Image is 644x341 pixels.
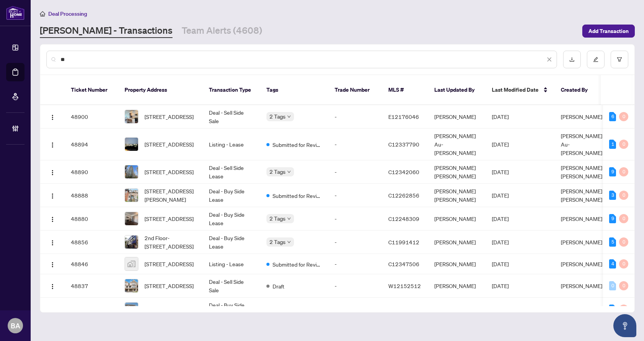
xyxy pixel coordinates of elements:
[619,112,628,121] div: 0
[428,75,486,105] th: Last Updated By
[203,128,260,160] td: Listing - Lease
[6,6,25,20] img: logo
[619,167,628,176] div: 0
[287,240,291,244] span: down
[619,237,628,247] div: 0
[203,274,260,298] td: Deal - Sell Side Sale
[49,170,56,176] img: Logo
[588,25,629,37] span: Add Transaction
[569,57,575,62] span: download
[49,114,56,120] img: Logo
[203,298,260,321] td: Deal - Buy Side Sale
[613,314,636,337] button: Open asap
[329,105,382,128] td: -
[428,274,486,298] td: [PERSON_NAME]
[609,237,616,247] div: 5
[48,10,87,17] span: Deal Processing
[287,170,291,174] span: down
[49,142,56,148] img: Logo
[428,184,486,207] td: [PERSON_NAME] [PERSON_NAME]
[561,164,602,180] span: [PERSON_NAME] [PERSON_NAME]
[46,258,59,270] button: Logo
[619,140,628,149] div: 0
[388,239,419,245] span: C11991412
[428,160,486,184] td: [PERSON_NAME] [PERSON_NAME]
[388,192,419,199] span: C12262856
[329,231,382,254] td: -
[609,167,616,176] div: 9
[563,51,581,68] button: download
[492,239,509,245] span: [DATE]
[561,239,602,245] span: [PERSON_NAME]
[492,215,509,222] span: [DATE]
[46,236,59,248] button: Logo
[561,282,602,289] span: [PERSON_NAME]
[49,262,56,268] img: Logo
[609,214,616,223] div: 9
[388,306,419,313] span: X11887576
[561,260,602,267] span: [PERSON_NAME]
[609,112,616,121] div: 6
[145,234,197,250] span: 2nd Floor-[STREET_ADDRESS]
[329,75,382,105] th: Trade Number
[145,140,194,148] span: [STREET_ADDRESS]
[582,25,635,38] button: Add Transaction
[182,24,262,38] a: Team Alerts (4608)
[145,260,194,268] span: [STREET_ADDRESS]
[203,75,260,105] th: Transaction Type
[329,298,382,321] td: -
[287,115,291,119] span: down
[619,281,628,290] div: 0
[273,191,322,200] span: Submitted for Review
[273,282,284,290] span: Draft
[273,260,322,269] span: Submitted for Review
[492,306,509,313] span: [DATE]
[619,259,628,269] div: 0
[125,303,138,316] img: thumbnail-img
[46,303,59,315] button: Logo
[428,231,486,254] td: [PERSON_NAME]
[593,57,598,62] span: edit
[609,305,616,314] div: 2
[486,75,555,105] th: Last Modified Date
[260,75,329,105] th: Tags
[65,298,118,321] td: 48836
[65,254,118,274] td: 48846
[492,260,509,267] span: [DATE]
[269,237,286,246] span: 2 Tags
[269,112,286,121] span: 2 Tags
[587,51,605,68] button: edit
[65,207,118,231] td: 48880
[329,128,382,160] td: -
[49,193,56,199] img: Logo
[555,75,601,105] th: Created By
[49,240,56,246] img: Logo
[46,166,59,178] button: Logo
[49,283,56,290] img: Logo
[65,75,118,105] th: Ticket Number
[388,260,419,267] span: C12347506
[428,207,486,231] td: [PERSON_NAME]
[46,280,59,292] button: Logo
[11,320,20,331] span: BA
[388,168,419,175] span: C12342060
[428,105,486,128] td: [PERSON_NAME]
[145,282,194,290] span: [STREET_ADDRESS]
[40,11,45,16] span: home
[46,138,59,150] button: Logo
[492,192,509,199] span: [DATE]
[382,75,428,105] th: MLS #
[609,259,616,269] div: 4
[547,57,552,62] span: close
[203,231,260,254] td: Deal - Buy Side Lease
[145,112,194,121] span: [STREET_ADDRESS]
[561,188,602,203] span: [PERSON_NAME] [PERSON_NAME]
[203,254,260,274] td: Listing - Lease
[46,189,59,201] button: Logo
[273,140,322,149] span: Submitted for Review
[125,189,138,202] img: thumbnail-img
[388,282,421,289] span: W12152512
[329,207,382,231] td: -
[329,254,382,274] td: -
[329,160,382,184] td: -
